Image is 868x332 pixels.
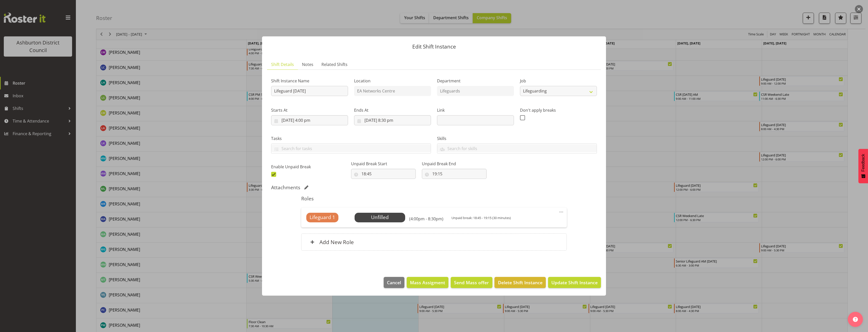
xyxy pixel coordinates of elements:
img: help-xxl-2.png [853,317,858,322]
label: Tasks [271,135,431,141]
h6: Add New Role [319,239,354,245]
span: Send Mass offer [454,279,489,286]
label: Location [354,78,431,84]
span: Notes [302,61,313,67]
span: Delete Shift Instance [498,279,542,286]
span: Feedback [861,154,865,172]
input: Click to select... [351,169,416,179]
span: Shift Details [271,61,294,67]
label: Ends At [354,107,431,113]
span: Update Shift Instance [551,279,598,286]
input: Search for tasks [271,145,431,152]
span: Unpaid break: 18:45 - 19:15 (30 minutes) [451,216,511,220]
label: Shift Instance Name [271,78,348,84]
input: Click to select... [271,115,348,125]
input: Click to select... [422,169,487,179]
label: Link [437,107,514,113]
button: Cancel [384,277,404,288]
label: Starts At [271,107,348,113]
label: Don't apply breaks [520,107,597,113]
input: Search for skills [437,145,597,152]
label: Unpaid Break Start [351,161,416,167]
label: Skills [437,135,597,141]
span: Mass Assigment [410,279,445,286]
h6: (4:00pm - 8:30pm) [409,216,443,221]
label: Enable Unpaid Break [271,164,348,170]
label: Department [437,78,514,84]
span: Related Shifts [321,61,348,67]
input: Click to select... [354,115,431,125]
h5: Roles [301,196,567,202]
button: Feedback - Show survey [858,149,868,183]
span: Unfilled [371,214,389,221]
button: Mass Assigment [407,277,448,288]
label: Job [520,78,597,84]
button: Send Mass offer [451,277,492,288]
p: Edit Shift Instance [267,44,601,49]
button: Delete Shift Instance [494,277,546,288]
h5: Attachments [271,184,300,191]
input: Shift Instance Name [271,86,348,96]
button: Update Shift Instance [548,277,601,288]
span: Lifeguard 1 [310,214,335,221]
span: Cancel [387,279,401,286]
label: Unpaid Break End [422,161,487,167]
